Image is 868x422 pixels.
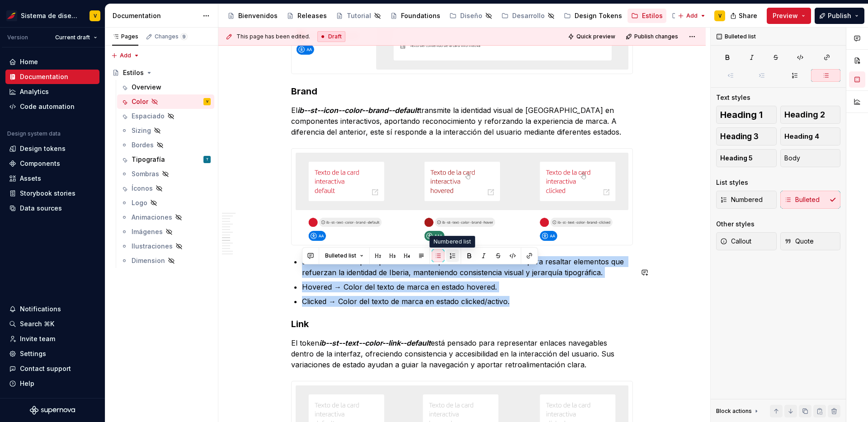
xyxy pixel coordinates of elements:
p: El token está pensado para representar enlaces navegables dentro de la interfaz, ofreciendo consi... [291,338,633,370]
span: Numbered [720,195,763,204]
a: Diseño [446,9,496,23]
svg: Supernova Logo [30,406,75,415]
a: Sombras [117,167,214,181]
span: This page has been edited. [236,33,310,40]
a: Logo [117,196,214,210]
div: Data sources [20,204,62,213]
div: Logo [132,198,147,207]
span: Draft [328,33,342,40]
a: Imágenes [117,225,214,239]
a: Dimension [117,253,214,268]
span: Heading 1 [720,110,763,119]
button: Add [108,49,142,62]
div: Sistema de diseño Iberia [21,11,79,20]
a: Home [5,55,99,69]
div: Other styles [716,220,755,229]
div: Desarrollo [512,11,545,20]
img: 7b21cb54-23f6-4146-a1b8-8936c3f3cb55.png [292,149,632,245]
div: T [206,155,208,164]
span: Body [784,154,800,163]
div: Espaciado [132,112,165,121]
span: Heading 4 [784,132,819,141]
a: Analytics [5,84,99,99]
div: Search ⌘K [20,319,54,328]
div: Design Tokens [575,11,622,20]
a: Estilos [627,9,666,23]
h3: Link [291,318,633,330]
img: 55604660-494d-44a9-beb2-692398e9940a.png [6,10,17,21]
span: Publish [828,11,851,20]
p: Clicked → Color del texto de marca en estado clicked/activo. [302,296,633,307]
div: Íconos [132,184,153,193]
a: Data sources [5,201,99,216]
span: Quick preview [576,33,615,40]
a: Animaciones [117,210,214,225]
button: Heading 2 [780,106,841,124]
a: Storybook stories [5,186,99,201]
button: Publish changes [623,30,682,43]
a: Components [5,156,99,171]
div: Overview [132,83,161,92]
div: Page tree [224,7,673,25]
a: Overview [117,80,214,94]
div: Numbered list [429,236,475,248]
button: Preview [767,8,811,24]
div: Tipografía [132,155,165,164]
div: Contact support [20,364,71,373]
button: Search ⌘K [5,317,99,331]
button: Heading 5 [716,149,777,167]
button: Help [5,376,99,391]
button: Numbered [716,191,777,209]
em: ib--st--icon--color--brand--default [297,106,419,115]
div: Foundations [401,11,440,20]
button: Quote [780,232,841,250]
a: Sizing [117,123,214,138]
div: Diseño [460,11,482,20]
button: Add [675,9,709,22]
button: Callout [716,232,777,250]
div: Sombras [132,169,159,178]
div: Documentation [113,11,198,20]
a: Releases [283,9,330,23]
a: Design tokens [5,141,99,156]
div: Page tree [108,66,214,268]
a: Componentes [668,9,731,23]
a: Settings [5,347,99,361]
div: Color [132,97,148,106]
p: Hovered → Color del texto de marca en estado hovered. [302,281,633,292]
div: V [94,12,97,19]
div: Invite team [20,334,55,343]
div: List styles [716,178,748,187]
div: Changes [155,33,188,40]
span: Heading 2 [784,110,825,119]
a: Ilustraciones [117,239,214,253]
a: Invite team [5,332,99,346]
span: Bulleted list [325,252,356,259]
div: Code automation [20,102,75,111]
div: Version [7,34,28,41]
button: Publish [815,8,864,24]
div: Sizing [132,126,151,135]
div: Block actions [716,408,752,415]
div: Settings [20,349,46,358]
button: Quick preview [565,30,619,43]
span: Quote [784,237,814,246]
a: Documentation [5,70,99,84]
a: Bienvenidos [224,9,281,23]
em: ib--st--text--color--link--default [319,338,431,347]
button: Notifications [5,302,99,316]
div: Storybook stories [20,189,75,198]
span: Heading 3 [720,132,759,141]
button: Current draft [51,31,101,44]
span: Share [739,11,757,20]
p: El transmite la identidad visual de [GEOGRAPHIC_DATA] en componentes interactivos, aportando reco... [291,105,633,137]
a: TipografíaT [117,152,214,167]
span: Current draft [55,34,90,41]
a: Estilos [108,66,214,80]
a: Design Tokens [560,9,626,23]
a: Espaciado [117,109,214,123]
button: Sistema de diseño IberiaV [2,6,103,25]
a: Code automation [5,99,99,114]
div: Documentation [20,72,68,81]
